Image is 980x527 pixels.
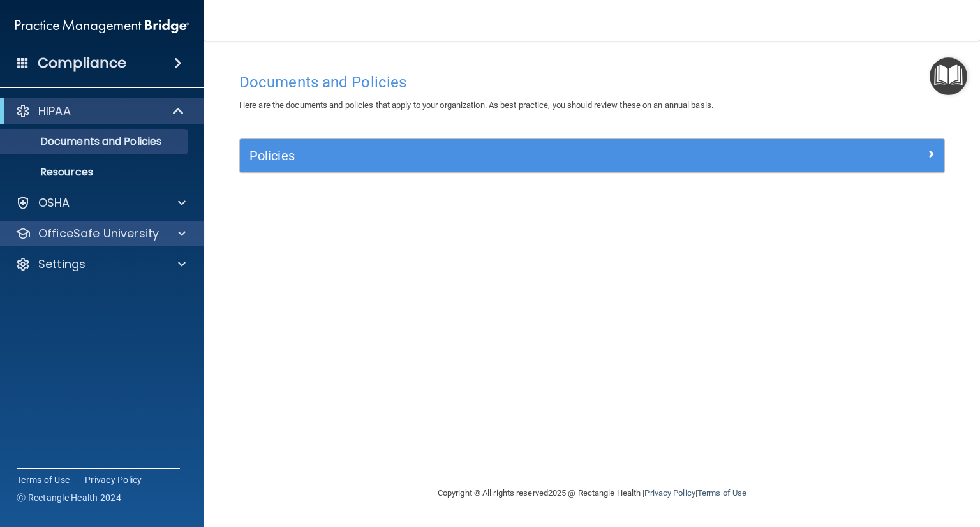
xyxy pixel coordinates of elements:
h4: Compliance [38,54,126,72]
p: OSHA [38,195,70,211]
div: Copyright © All rights reserved 2025 @ Rectangle Health | | [359,473,825,514]
a: Settings [15,256,186,272]
img: PMB logo [15,13,189,39]
a: Privacy Policy [644,488,695,498]
a: OSHA [15,195,186,211]
h5: Policies [249,149,759,163]
a: Privacy Policy [85,473,142,486]
a: OfficeSafe University [15,226,186,241]
p: Settings [38,256,85,272]
p: Documents and Policies [8,135,182,148]
a: Terms of Use [697,488,746,498]
span: Here are the documents and policies that apply to your organization. As best practice, you should... [239,100,713,110]
iframe: Drift Widget Chat Controller [760,437,965,487]
a: Terms of Use [17,473,70,486]
p: Resources [8,166,182,179]
span: Ⓒ Rectangle Health 2024 [17,491,121,504]
button: Open Resource Center [930,57,967,95]
a: Policies [249,145,935,166]
a: HIPAA [15,103,185,119]
h4: Documents and Policies [239,74,945,91]
p: OfficeSafe University [38,226,159,241]
p: HIPAA [38,103,71,119]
